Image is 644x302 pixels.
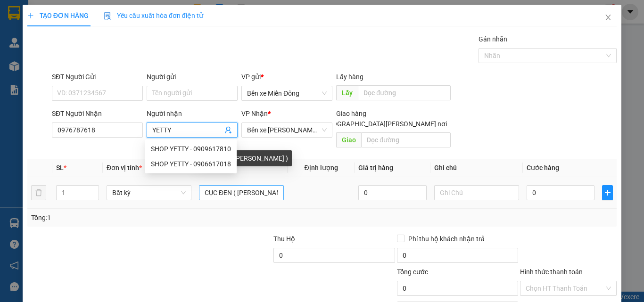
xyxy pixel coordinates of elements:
span: Giao hàng [336,110,366,117]
span: Lấy hàng [336,73,363,81]
div: SHOP YETTY - 0906617018 [145,156,237,171]
input: VD: Bàn, Ghế [199,185,284,200]
span: Định lượng [304,164,338,171]
span: Đơn vị tính [107,164,142,171]
span: Tổng cước [397,268,428,276]
span: user-add [224,126,232,134]
span: Giao [336,132,361,147]
button: Close [595,5,621,31]
span: VP Nhận [241,110,268,117]
div: Người nhận [147,108,238,119]
div: VP gửi [241,72,332,82]
span: plus [603,189,612,196]
div: CỤC ĐEN ( [PERSON_NAME] ) [198,150,292,166]
span: Bất kỳ [112,186,186,200]
span: Bến xe Miền Đông [247,86,327,100]
input: Dọc đường [361,132,451,147]
span: Phí thu hộ khách nhận trả [405,234,488,244]
button: plus [602,185,613,200]
span: Thu Hộ [273,235,295,243]
span: Yêu cầu xuất hóa đơn điện tử [104,12,203,19]
div: SHOP YETTY - 0909617810 [151,144,231,154]
span: Bến xe Quảng Ngãi [247,123,327,137]
input: Dọc đường [358,85,451,100]
img: icon [104,12,111,20]
div: Tổng: 1 [31,212,249,223]
span: Lấy [336,85,358,100]
span: TẠO ĐƠN HÀNG [27,12,89,19]
span: Giá trị hàng [358,164,393,171]
span: [GEOGRAPHIC_DATA][PERSON_NAME] nơi [318,119,451,129]
label: Hình thức thanh toán [520,268,583,276]
div: SHOP YETTY - 0906617018 [151,159,231,169]
div: Người gửi [147,72,238,82]
div: SĐT Người Nhận [52,108,143,119]
input: Ghi Chú [434,185,519,200]
div: SHOP YETTY - 0909617810 [145,141,237,156]
label: Gán nhãn [479,35,507,43]
th: Ghi chú [430,159,523,177]
span: plus [27,12,34,19]
div: SĐT Người Gửi [52,72,143,82]
button: delete [31,185,46,200]
span: close [604,14,612,21]
input: 0 [358,185,426,200]
span: Cước hàng [527,164,559,171]
span: SL [56,164,64,171]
